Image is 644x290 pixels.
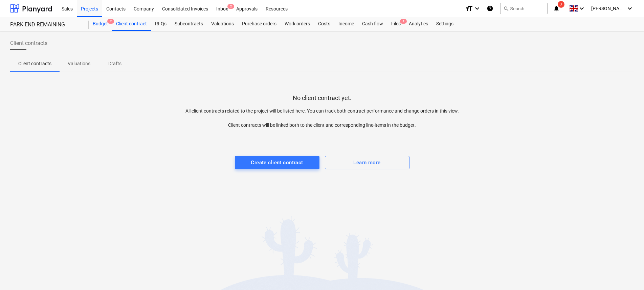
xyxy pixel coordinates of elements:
i: format_size [465,4,473,13]
span: 7 [558,1,564,8]
a: Settings [432,17,458,31]
a: Files1 [387,17,405,31]
p: Drafts [107,60,123,67]
a: Cash flow [358,17,387,31]
span: [PERSON_NAME] [591,6,625,11]
a: Income [334,17,358,31]
div: Create client contract [251,158,303,167]
p: Valuations [68,60,90,67]
span: 1 [400,19,407,24]
div: Learn more [353,158,380,167]
div: Files [387,17,405,31]
p: All client contracts related to the project will be listed here. You can track both contract perf... [166,107,478,129]
span: Client contracts [10,39,47,47]
i: keyboard_arrow_down [578,4,586,13]
a: Analytics [405,17,432,31]
a: Costs [314,17,334,31]
a: RFQs [151,17,171,31]
span: search [503,6,509,11]
p: Client contracts [18,60,51,67]
a: Subcontracts [171,17,207,31]
a: Work orders [281,17,314,31]
button: Create client contract [235,156,319,169]
span: 2 [227,4,234,9]
button: Learn more [325,156,409,169]
a: Budget2 [89,17,112,31]
i: keyboard_arrow_down [473,4,481,13]
i: keyboard_arrow_down [626,4,634,13]
div: PARK END REMAINING [10,21,81,28]
a: Purchase orders [238,17,281,31]
i: Knowledge base [487,4,493,13]
a: Client contract [112,17,151,31]
button: Search [500,3,548,14]
i: notifications [553,4,560,13]
div: Budget [89,17,112,31]
a: Valuations [207,17,238,31]
p: No client contract yet. [293,94,352,102]
span: 2 [107,19,114,24]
